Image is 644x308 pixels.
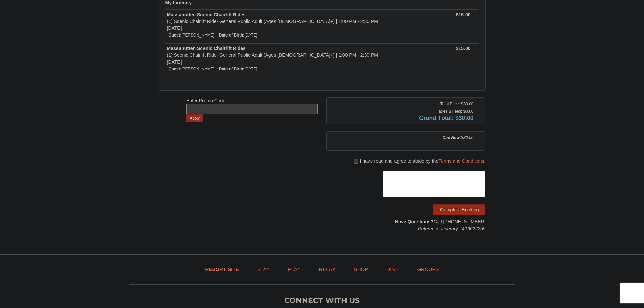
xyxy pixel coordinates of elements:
[169,33,214,38] small: [PERSON_NAME]
[167,11,418,31] div: (1) Scenic Chairlift Ride- General Public Adult (Ages [DEMOGRAPHIC_DATA]+) | 1:00 PM - 2:30 PM [D...
[169,33,182,38] strong: Guest:
[249,262,278,277] a: Stay
[437,109,473,114] small: Taxes & Fees: $0.00
[129,295,515,306] p: Connect with us
[219,67,244,71] strong: Date of Birth:
[326,218,486,232] div: Call [PHONE_NUMBER]
[418,226,486,231] em: Reference Itinerary #416622259
[186,97,318,122] div: Enter Promo Code
[310,262,344,277] a: Relax
[167,12,246,17] strong: Massanutten Scenic Chairlift Rides
[383,171,485,197] iframe: reCAPTCHA
[219,33,257,38] small: [DATE]
[456,12,471,17] strong: $15.00
[167,46,246,51] strong: Massanutten Scenic Chairlift Rides
[395,219,433,224] strong: Have Questions?
[167,45,418,65] div: (1) Scenic Chairlift Ride- General Public Adult (Ages [DEMOGRAPHIC_DATA]+) | 1:00 PM - 2:30 PM [D...
[169,67,214,71] small: [PERSON_NAME]
[442,135,461,140] strong: Due Now:
[438,158,485,164] a: Terms and Conditions.
[186,114,203,122] button: Apply
[345,262,377,277] a: Shop
[408,262,447,277] a: Groups
[219,33,244,38] strong: Date of Birth:
[280,262,309,277] a: Play
[219,67,257,71] small: [DATE]
[169,67,182,71] strong: Guest:
[360,158,485,164] span: I have read and agree to abide by the
[331,134,474,141] div: $30.00
[378,262,407,277] a: Dine
[331,115,474,121] h4: Grand Total: $30.00
[433,204,485,215] button: Complete Booking
[456,46,471,51] strong: $15.00
[197,262,247,277] a: Resort Site
[440,102,474,106] small: Total Price: $30.00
